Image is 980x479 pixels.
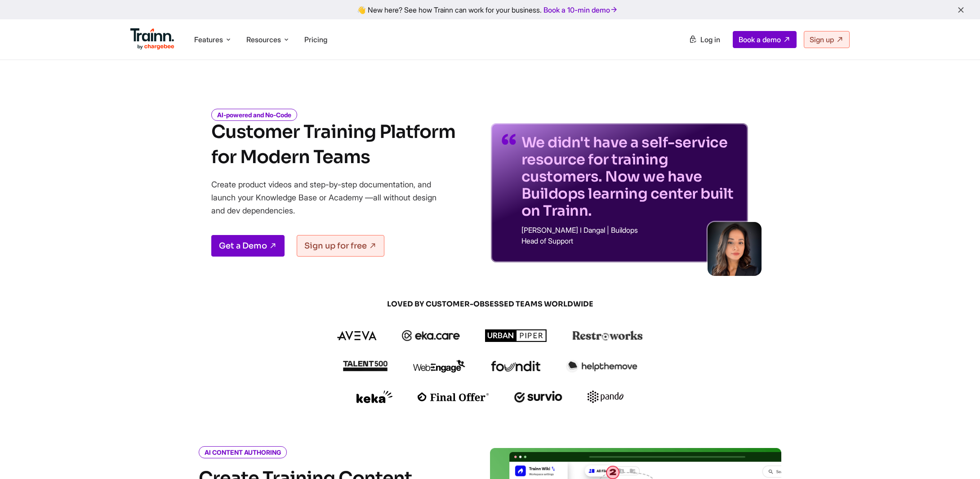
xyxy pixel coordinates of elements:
[514,391,562,403] img: survio logo
[733,31,797,48] a: Book a demo
[211,109,297,121] i: AI-powered and No-Code
[542,4,620,16] a: Book a 10-min demo
[418,392,489,401] img: finaloffer logo
[356,390,392,403] img: keka logo
[402,330,460,341] img: ekacare logo
[572,331,643,341] img: restroworks logo
[588,390,624,403] img: pando logo
[566,360,637,373] img: helpthemove logo
[211,120,455,170] h1: Customer Training Platform for Modern Teams
[211,235,285,257] a: Get a Demo
[246,35,281,44] span: Resources
[521,237,737,244] p: Head of Support
[700,35,720,44] span: Log in
[130,28,174,50] img: Trainn Logo
[274,299,706,309] span: LOVED BY CUSTOMER-OBSESSED TEAMS WORLDWIDE
[708,222,762,276] img: sabina-buildops.d2e8138.png
[810,35,834,44] span: Sign up
[337,331,377,340] img: aveva logo
[502,134,516,145] img: quotes-purple.41a7099.svg
[413,360,465,373] img: webengage logo
[211,178,450,217] p: Create product videos and step-by-step documentation, and launch your Knowledge Base or Academy —...
[304,35,327,44] a: Pricing
[194,35,223,44] span: Features
[804,31,850,48] a: Sign up
[485,329,547,342] img: urbanpiper logo
[683,31,726,48] a: Log in
[490,361,541,372] img: foundit logo
[521,134,737,219] p: We didn't have a self-service resource for training customers. Now we have Buildops learning cent...
[297,235,384,257] a: Sign up for free
[521,226,737,234] p: [PERSON_NAME] I Dangal | Buildops
[199,446,287,458] i: AI CONTENT AUTHORING
[343,360,388,372] img: talent500 logo
[5,5,975,14] div: 👋 New here? See how Trainn can work for your business.
[739,35,781,44] span: Book a demo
